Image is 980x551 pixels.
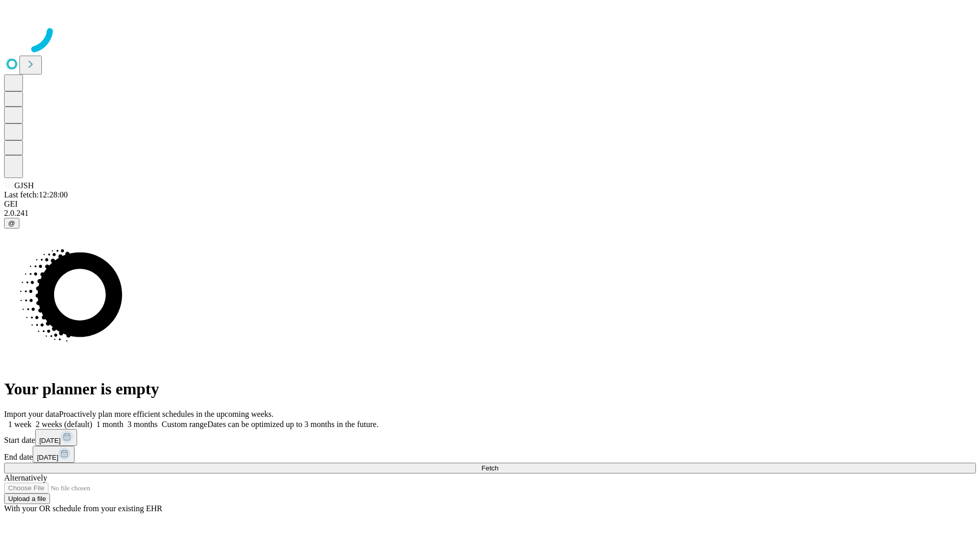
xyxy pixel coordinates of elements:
[4,429,976,446] div: Start date
[37,454,58,461] span: [DATE]
[4,410,59,418] span: Import your data
[128,420,158,429] span: 3 months
[14,181,34,190] span: GJSH
[4,218,19,229] button: @
[4,446,976,463] div: End date
[162,420,207,429] span: Custom range
[4,504,162,513] span: With your OR schedule from your existing EHR
[4,190,68,199] span: Last fetch: 12:28:00
[481,464,498,472] span: Fetch
[33,446,75,463] button: [DATE]
[4,209,976,218] div: 2.0.241
[59,410,274,418] span: Proactively plan more efficient schedules in the upcoming weeks.
[207,420,378,429] span: Dates can be optimized up to 3 months in the future.
[4,463,976,473] button: Fetch
[8,420,32,429] span: 1 week
[96,420,124,429] span: 1 month
[36,420,92,429] span: 2 weeks (default)
[4,473,47,482] span: Alternatively
[4,493,50,504] button: Upload a file
[39,437,61,444] span: [DATE]
[4,199,976,209] div: GEI
[4,380,976,398] h1: Your planner is empty
[35,429,77,446] button: [DATE]
[8,219,15,227] span: @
